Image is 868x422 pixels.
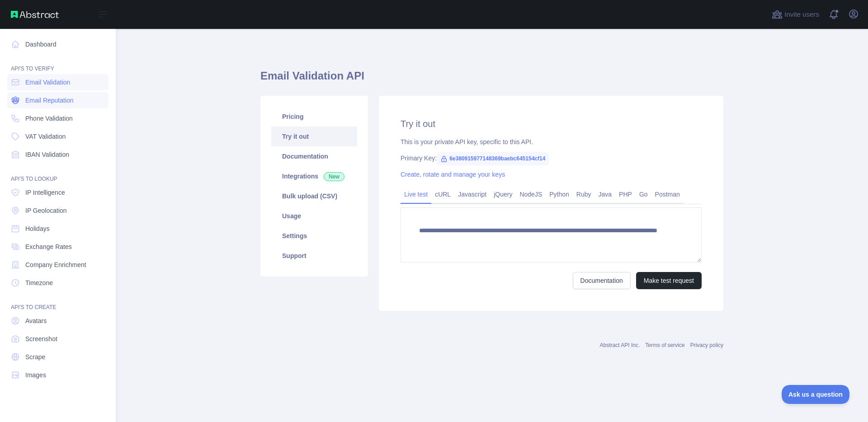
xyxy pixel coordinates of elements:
span: Phone Validation [25,114,73,123]
div: API'S TO LOOKUP [7,164,108,183]
a: Images [7,367,108,383]
a: Live test [401,187,431,202]
a: NodeJS [516,187,546,202]
a: Email Validation [7,74,108,90]
div: API'S TO VERIFY [7,54,108,72]
a: Terms of service [645,342,684,348]
span: Exchange Rates [25,242,72,251]
a: cURL [431,187,454,202]
span: IP Geolocation [25,206,67,215]
span: Avatars [25,316,47,325]
a: Go [636,187,651,202]
h2: Try it out [401,117,702,130]
a: Timezone [7,275,108,291]
span: 6e380915977148369baebc645154cf14 [437,152,549,165]
a: Exchange Rates [7,239,108,255]
a: Screenshot [7,331,108,347]
span: VAT Validation [25,132,66,141]
a: Python [546,187,573,202]
iframe: Toggle Customer Support [782,385,850,404]
span: IBAN Validation [25,150,69,159]
a: PHP [615,187,636,202]
a: Documentation [271,146,357,166]
a: Privacy policy [690,342,723,348]
a: Java [595,187,616,202]
span: Screenshot [25,334,57,343]
a: Dashboard [7,36,108,52]
a: Avatars [7,313,108,329]
a: IP Geolocation [7,202,108,219]
a: Try it out [271,127,357,146]
a: Pricing [271,107,357,127]
span: IP Intelligence [25,188,65,197]
button: Invite users [770,7,821,22]
div: This is your private API key, specific to this API. [401,137,702,146]
a: Scrape [7,349,108,365]
a: Abstract API Inc. [600,342,640,348]
a: Holidays [7,220,108,237]
a: IP Intelligence [7,184,108,201]
a: Bulk upload (CSV) [271,186,357,206]
a: VAT Validation [7,128,108,145]
span: New [324,172,344,181]
a: jQuery [490,187,516,202]
span: Email Reputation [25,96,74,105]
span: Holidays [25,224,50,233]
a: Integrations New [271,166,357,186]
a: IBAN Validation [7,146,108,163]
a: Documentation [573,272,631,289]
span: Timezone [25,278,53,287]
a: Javascript [454,187,490,202]
div: Primary Key: [401,154,702,163]
h1: Email Validation API [260,69,723,90]
a: Phone Validation [7,110,108,127]
a: Usage [271,206,357,226]
a: Company Enrichment [7,257,108,273]
a: Email Reputation [7,92,108,108]
span: Email Validation [25,78,70,87]
a: Support [271,246,357,266]
a: Create, rotate and manage your keys [401,171,505,178]
span: Scrape [25,352,45,361]
a: Ruby [573,187,595,202]
img: Abstract API [11,11,59,18]
a: Postman [651,187,684,202]
span: Invite users [784,9,819,20]
div: API'S TO CREATE [7,293,108,311]
span: Images [25,370,46,380]
a: Settings [271,226,357,246]
span: Company Enrichment [25,260,86,269]
button: Make test request [636,272,702,289]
